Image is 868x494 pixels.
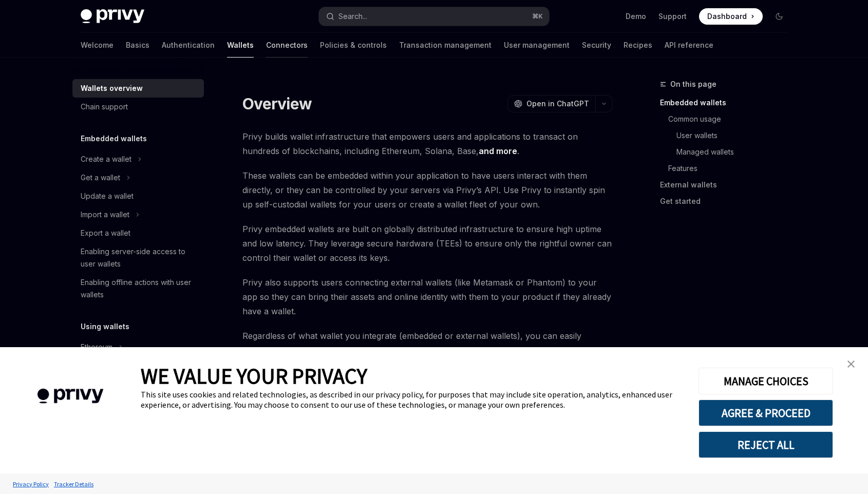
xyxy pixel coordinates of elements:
[81,208,129,221] div: Import a wallet
[81,82,143,94] div: Wallets overview
[660,94,796,111] a: Embedded wallets
[242,275,613,318] span: Privy also supports users connecting external wallets (like Metamask or Phantom) to your app so t...
[81,132,147,145] h5: Embedded wallets
[670,78,716,90] span: On this page
[699,431,833,458] button: REJECT ALL
[699,400,833,426] button: AGREE & PROCEED
[72,98,204,116] a: Chain support
[242,222,613,265] span: Privy embedded wallets are built on globally distributed infrastructure to ensure high uptime and...
[582,33,611,58] a: Security
[141,363,367,389] span: WE VALUE YOUR PRIVACY
[81,172,120,184] div: Get a wallet
[847,360,855,368] img: close banner
[668,111,796,127] a: Common usage
[15,374,125,419] img: company logo
[668,160,796,177] a: Features
[660,177,796,193] a: External wallets
[319,7,549,26] button: Search...⌘K
[81,101,128,113] div: Chain support
[51,475,96,493] a: Tracker Details
[72,224,204,242] a: Export a wallet
[10,475,51,493] a: Privacy Policy
[126,33,149,58] a: Basics
[532,12,543,21] span: ⌘ K
[162,33,215,58] a: Authentication
[266,33,308,58] a: Connectors
[242,94,312,113] h1: Overview
[658,11,687,22] a: Support
[242,168,613,212] span: These wallets can be embedded within your application to have users interact with them directly, ...
[242,129,613,158] span: Privy builds wallet infrastructure that empowers users and applications to transact on hundreds o...
[72,242,204,273] a: Enabling server-side access to user wallets
[141,389,683,410] div: This site uses cookies and related technologies, as described in our privacy policy, for purposes...
[81,227,130,239] div: Export a wallet
[676,127,796,144] a: User wallets
[699,368,833,394] button: MANAGE CHOICES
[660,193,796,210] a: Get started
[665,33,713,58] a: API reference
[526,99,589,109] span: Open in ChatGPT
[81,190,134,202] div: Update a wallet
[81,341,112,353] div: Ethereum
[81,276,198,301] div: Enabling offline actions with user wallets
[81,245,198,270] div: Enabling server-side access to user wallets
[72,79,204,98] a: Wallets overview
[338,10,367,23] div: Search...
[699,8,763,25] a: Dashboard
[707,11,747,22] span: Dashboard
[399,33,492,58] a: Transaction management
[81,153,131,165] div: Create a wallet
[479,146,517,157] a: and more
[504,33,570,58] a: User management
[841,354,861,374] a: close banner
[227,33,254,58] a: Wallets
[320,33,387,58] a: Policies & controls
[626,11,646,22] a: Demo
[676,144,796,160] a: Managed wallets
[72,187,204,205] a: Update a wallet
[81,320,129,333] h5: Using wallets
[81,9,144,24] img: dark logo
[242,329,613,372] span: Regardless of what wallet you integrate (embedded or external wallets), you can easily request si...
[81,33,114,58] a: Welcome
[771,8,787,25] button: Toggle dark mode
[72,273,204,304] a: Enabling offline actions with user wallets
[507,95,595,112] button: Open in ChatGPT
[624,33,652,58] a: Recipes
